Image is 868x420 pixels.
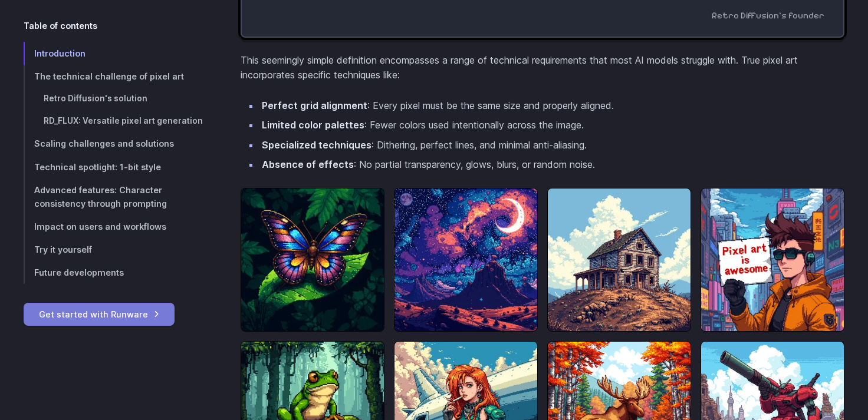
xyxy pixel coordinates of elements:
[24,65,203,88] a: The technical challenge of pixel art
[44,94,147,103] span: Retro Diffusion's solution
[241,53,844,83] p: This seemingly simple definition encompasses a range of technical requirements that most AI model...
[24,19,97,32] span: Table of contents
[34,162,161,172] span: Technical spotlight: 1-bit style
[24,261,203,284] a: Future developments
[259,157,844,173] li: : No partial transparency, glows, blurs, or random noise.
[241,188,384,332] img: a vibrant pixel art butterfly with colorful wings resting on a leaf against a lush, leafy background
[24,42,203,65] a: Introduction
[259,138,844,153] li: : Dithering, perfect lines, and minimal anti-aliasing.
[262,158,354,170] strong: Absence of effects
[34,244,92,254] span: Try it yourself
[24,110,203,133] a: RD_FLUX: Versatile pixel art generation
[24,88,203,110] a: Retro Diffusion's solution
[34,48,86,58] span: Introduction
[34,185,167,209] span: Advanced features: Character consistency through prompting
[262,100,367,111] strong: Perfect grid alignment
[34,139,174,149] span: Scaling challenges and solutions
[547,188,691,332] img: a rustic, abandoned house on a hill, drawn in pixel art with a clear blue sky and fluffy clouds
[259,98,844,114] li: : Every pixel must be the same size and properly aligned.
[44,116,203,125] span: RD_FLUX: Versatile pixel art generation
[261,8,824,22] cite: Retro Diffusion's founder
[34,221,166,232] span: Impact on users and workflows
[24,238,203,261] a: Try it yourself
[24,133,203,156] a: Scaling challenges and solutions
[394,188,538,332] img: a pixel art night sky with a crescent moon, colorful nebula clouds, and a mountainous landscape
[262,119,364,131] strong: Limited color palettes
[24,156,203,178] a: Technical spotlight: 1-bit style
[34,71,184,81] span: The technical challenge of pixel art
[34,267,124,277] span: Future developments
[24,215,203,238] a: Impact on users and workflows
[262,139,371,151] strong: Specialized techniques
[701,188,844,332] img: a stylish pixel art character holding a sign that says 'Pixel art is awesome' in a futuristic cit...
[24,178,203,215] a: Advanced features: Character consistency through prompting
[24,303,175,326] a: Get started with Runware
[259,118,844,133] li: : Fewer colors used intentionally across the image.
